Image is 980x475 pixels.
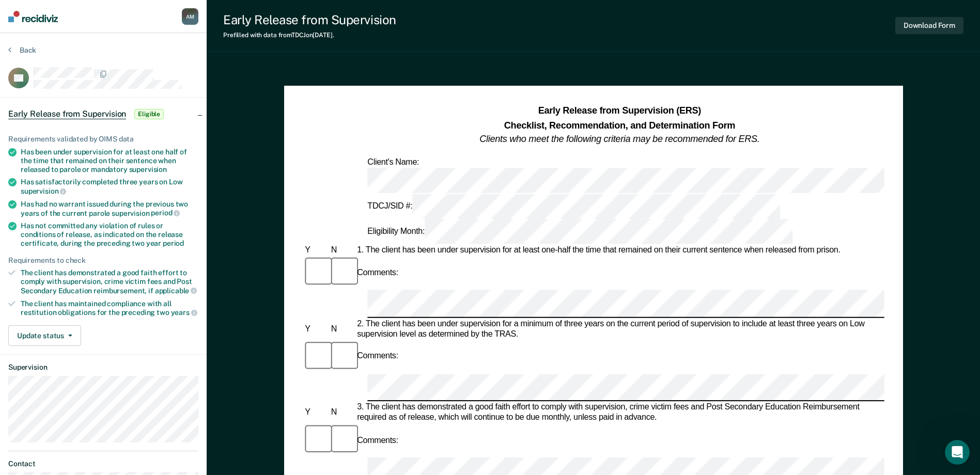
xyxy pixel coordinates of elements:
[171,308,197,316] span: years
[49,198,59,208] div: Profile image for Krysty
[945,440,970,465] iframe: Intercom live chat
[8,460,198,468] dt: Contact
[8,256,198,265] div: Requirements to check
[8,281,198,346] div: Krysty says…
[355,435,400,446] div: Comments:
[8,363,198,372] dt: Supervision
[50,5,76,13] h1: Krysty
[17,287,161,318] div: This person's OIMS is showing Low but their Visual Contact Sheet is showing High (this person sho...
[895,17,963,34] button: Download Form
[8,220,169,263] div: Confirming receipt and will investigate why the contact is not registering in the Supervision Ass...
[303,324,329,334] div: Y
[8,196,198,220] div: Krysty says…
[329,245,354,256] div: N
[62,199,85,207] b: Krysty
[223,12,396,27] div: Early Release from Supervision
[29,6,46,22] div: Profile image for Krysty
[223,31,396,39] div: Prefilled with data from TDCJ on [DATE] .
[163,239,184,247] span: period
[329,407,354,418] div: N
[177,334,194,351] button: Send a message…
[181,4,200,23] div: Close
[355,245,884,256] div: 1. The client has been under supervision for at least one-half the time that remained on their cu...
[365,194,782,219] div: TDCJ/SID #:
[49,338,57,346] button: Upload attachment
[355,352,400,362] div: Comments:
[7,4,26,24] button: go back
[355,319,884,339] div: 2. The client has been under supervision for a minimum of three years on the current period of su...
[162,4,181,24] button: Home
[21,178,198,195] div: Has satisfactorily completed three years on Low
[151,209,180,217] span: period
[17,226,161,257] div: Confirming receipt and will investigate why the contact is not registering in the Supervision Ass...
[479,134,759,144] em: Clients who meet the following criteria may be recommended for ERS.
[50,13,71,23] p: Active
[303,245,329,256] div: Y
[182,8,198,25] div: A M
[538,106,701,116] strong: Early Release from Supervision (ERS)
[303,407,329,418] div: Y
[21,299,198,317] div: The client has maintained compliance with all restitution obligations for the preceding two
[355,268,400,278] div: Comments:
[8,220,198,264] div: Krysty says…
[16,338,24,346] button: Emoji picker
[21,187,66,195] span: supervision
[8,45,36,55] button: Back
[8,135,198,144] div: Requirements validated by OIMS data
[182,8,198,25] button: AM
[134,109,164,119] span: Eligible
[129,165,167,173] span: supervision
[9,316,198,334] textarea: Message…
[355,402,884,423] div: 3. The client has demonstrated a good faith effort to comply with supervision, crime victim fees ...
[62,198,159,208] div: joined the conversation
[8,37,198,196] div: Abraham says…
[8,281,169,324] div: This person's OIMS is showing Low but their Visual Contact Sheet is showing High (this person sho...
[21,221,198,247] div: Has not committed any violation of rules or conditions of release, as indicated on the release ce...
[21,148,198,173] div: Has been under supervision for at least one half of the time that remained on their sentence when...
[329,324,354,334] div: N
[8,272,198,273] div: New messages divider
[8,11,58,22] img: Recidiviz
[155,287,197,295] span: applicable
[8,325,81,346] button: Update status
[8,109,126,119] span: Early Release from Supervision
[504,120,735,130] strong: Checklist, Recommendation, and Determination Form
[33,338,41,346] button: Gif picker
[365,219,795,244] div: Eligibility Month:
[21,268,198,295] div: The client has demonstrated a good faith effort to comply with supervision, crime victim fees and...
[21,200,198,217] div: Has had no warrant issued during the previous two years of the current parole supervision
